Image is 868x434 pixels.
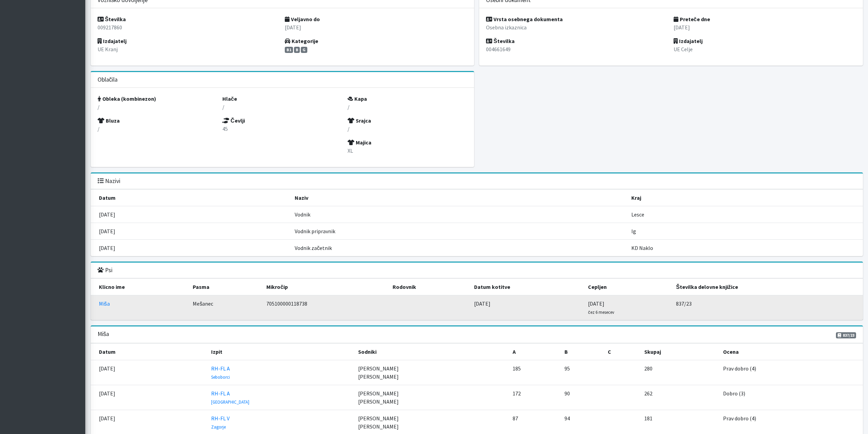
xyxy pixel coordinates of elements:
strong: Hlače [222,95,237,102]
span: B [294,47,300,53]
p: 45 [222,125,342,133]
th: B [560,344,604,360]
p: / [348,103,468,111]
th: Ocena [719,344,863,360]
th: Mikročip [262,279,388,295]
p: XL [348,146,468,155]
td: [DATE] [91,360,207,385]
p: [DATE] [285,23,467,31]
td: Lesce [627,206,863,223]
td: [DATE] [470,295,584,320]
small: Seboborci [211,374,230,380]
p: Osebna izkaznica [486,23,668,31]
span: B1 [285,47,293,53]
td: Vodnik začetnik [291,240,627,256]
p: / [98,125,218,133]
td: Dobro (3) [719,385,863,410]
td: KD Naklo [627,240,863,256]
small: [GEOGRAPHIC_DATA] [211,399,249,405]
p: 009217860 [98,23,280,31]
th: Datum [91,190,291,206]
th: Klicno ime [91,279,189,295]
h3: Psi [98,267,113,274]
p: / [222,103,342,111]
strong: Majica [348,139,371,146]
a: Miša [99,300,110,307]
td: Vodnik [291,206,627,223]
a: RH-FL A Seboborci [211,365,230,380]
span: G [301,47,307,53]
p: [DATE] [674,23,856,31]
td: [DATE] [91,240,291,256]
th: C [604,344,641,360]
p: 004661649 [486,45,668,53]
td: 262 [640,385,719,410]
th: Številka delovne knjižice [672,279,863,295]
strong: Izdajatelj [674,38,703,44]
span: 837/23 [836,332,856,338]
h3: Miša [98,331,109,338]
strong: Vrsta osebnega dokumenta [486,16,563,23]
td: [PERSON_NAME] [PERSON_NAME] [354,360,509,385]
td: 705100000118738 [262,295,388,320]
strong: Kategorije [285,38,318,44]
p: UE Kranj [98,45,280,53]
th: Naziv [291,190,627,206]
strong: Preteče dne [674,16,710,23]
td: 95 [560,360,604,385]
th: Datum kotitve [470,279,584,295]
td: [DATE] [91,223,291,240]
td: Ig [627,223,863,240]
a: RH-FL V Zagorje [211,415,230,430]
strong: Kapa [348,95,367,102]
th: A [509,344,560,360]
th: Pasma [189,279,262,295]
p: / [98,103,218,111]
td: 172 [509,385,560,410]
th: Rodovnik [388,279,470,295]
td: Prav dobro (4) [719,360,863,385]
th: Datum [91,344,207,360]
h3: Oblačila [98,76,118,83]
strong: Številka [486,38,515,44]
p: / [348,125,468,133]
td: 185 [509,360,560,385]
small: čez 6 mesecev [588,309,614,315]
td: 90 [560,385,604,410]
strong: Bluza [98,117,120,124]
th: Cepljen [584,279,672,295]
h3: Nazivi [98,178,120,185]
th: Kraj [627,190,863,206]
strong: Srajca [348,117,371,124]
th: Skupaj [640,344,719,360]
strong: Veljavno do [285,16,320,23]
td: [DATE] [91,385,207,410]
td: Vodnik pripravnik [291,223,627,240]
th: Sodniki [354,344,509,360]
small: Zagorje [211,424,226,430]
strong: Izdajatelj [98,38,127,44]
th: Izpit [207,344,354,360]
strong: Obleka (kombinezon) [98,95,156,102]
strong: Čevlji [222,117,245,124]
strong: Številka [98,16,126,23]
a: RH-FL A [GEOGRAPHIC_DATA] [211,390,249,405]
td: [DATE] [584,295,672,320]
td: 280 [640,360,719,385]
td: [DATE] [91,206,291,223]
td: 837/23 [672,295,863,320]
p: UE Celje [674,45,856,53]
td: [PERSON_NAME] [PERSON_NAME] [354,385,509,410]
td: Mešanec [189,295,262,320]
